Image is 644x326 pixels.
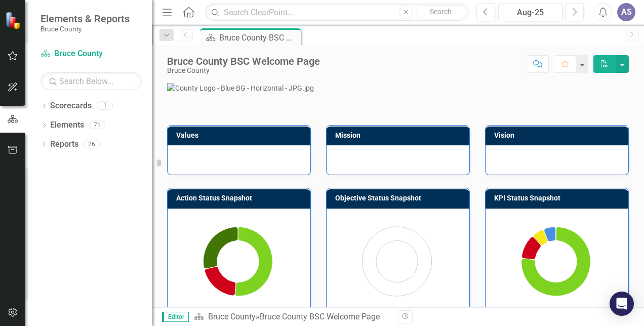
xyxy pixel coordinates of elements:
[610,292,634,316] div: Open Intercom Messenger
[534,230,548,245] path: At Risk, 1.
[194,311,390,323] div: »
[41,48,142,60] a: Bruce County
[176,132,305,139] h3: Values
[5,12,23,29] img: ClearPoint Strategy
[89,121,105,130] div: 71
[176,194,305,202] h3: Action Status Snapshot
[208,312,256,321] a: Bruce County
[50,119,84,131] a: Elements
[617,3,635,21] button: AS
[167,83,629,93] img: County Logo - Blue BG - Horizontal - JPG.jpg
[219,31,299,44] div: Bruce County BSC Welcome Page
[41,25,130,33] small: Bruce County
[84,140,100,148] div: 26
[50,139,78,150] a: Reports
[41,13,130,25] span: Elements & Reports
[205,4,469,21] input: Search ClearPoint...
[162,312,189,322] span: Editor
[544,227,556,241] path: Not Started, 1.
[204,227,238,269] path: Completed, 10.
[97,102,113,110] div: 1
[41,72,142,90] input: Search Below...
[335,132,464,139] h3: Mission
[335,194,464,202] h3: Objective Status Snapshot
[494,194,623,202] h3: KPI Status Snapshot
[204,266,218,269] path: Not Started , 0.
[502,7,559,19] div: Aug-25
[167,56,320,67] div: Bruce County BSC Welcome Page
[167,67,320,74] div: Bruce County
[235,282,236,296] path: At Risk, 0.
[50,100,92,112] a: Scorecards
[521,237,541,259] path: Off Track, 2.
[416,5,466,19] button: Search
[498,3,562,21] button: Aug-25
[205,266,235,296] path: Off Track, 7.
[260,312,380,321] div: Bruce County BSC Welcome Page
[521,227,590,296] path: On Track, 13.
[430,8,452,16] span: Search
[235,227,272,296] path: On Track, 18.
[494,132,623,139] h3: Vision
